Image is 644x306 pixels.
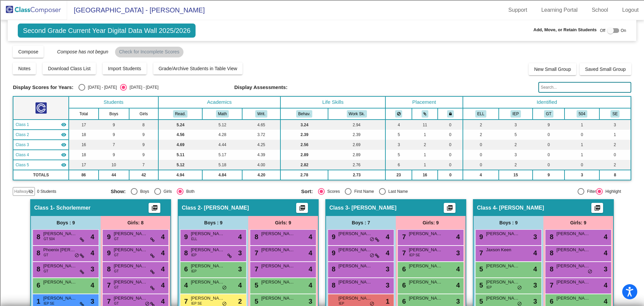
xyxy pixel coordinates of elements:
td: 5 [385,130,412,140]
span: 5 [478,265,483,273]
span: GT [114,253,119,258]
td: 2 [499,160,533,170]
span: 8 [548,249,553,257]
div: Boys : 9 [178,216,248,229]
td: 3 [499,120,533,130]
div: Girls: 9 [543,216,613,229]
span: 4 [533,248,537,258]
span: Class 1 [15,122,29,128]
span: [PERSON_NAME] [114,230,147,237]
td: 0 [533,160,565,170]
mat-icon: visibility_off [28,189,34,194]
span: [PERSON_NAME] [556,263,590,269]
div: Filter [584,188,596,194]
button: Notes [13,62,36,75]
span: Class 2 [182,205,201,211]
th: Social economic- economically disadvantaged [599,108,631,120]
mat-radio-group: Select an option [78,84,158,91]
button: Print Students Details [149,203,160,213]
th: Identified [463,96,631,108]
div: Boys [138,188,149,194]
span: IEP SE [409,253,420,258]
span: Off [600,28,605,34]
span: 4 [161,280,165,290]
td: 0 [438,160,463,170]
th: Boys [99,108,129,120]
td: 1 [599,130,631,140]
button: Read. [173,110,188,118]
td: 2 [599,160,631,170]
td: 0 [463,140,498,150]
td: 6 [385,160,412,170]
span: [PERSON_NAME] [556,230,590,237]
span: 4 [456,232,460,242]
span: Class 3 [15,142,29,148]
td: 15 [499,170,533,180]
th: Keep with students [412,108,438,120]
td: 3.72 [242,130,280,140]
span: do_not_disturb_alt [370,237,374,242]
span: [PERSON_NAME] [261,247,295,253]
td: 0 [438,150,463,160]
span: 4 [238,232,242,242]
td: 7 [129,160,158,170]
td: 5 [385,150,412,160]
button: Math [216,110,229,118]
span: 9 [330,249,335,257]
th: Life Skills [280,96,385,108]
td: 3 [385,140,412,150]
button: Writ. [255,110,267,118]
td: 17 [69,160,98,170]
span: 9 [478,233,483,241]
td: 2 [412,140,438,150]
td: 2.76 [328,160,385,170]
td: No teacher - Kelly [13,130,69,140]
td: No teacher - Lindsey- SC- NO ESL [13,160,69,170]
span: Add, Move, or Retain Students [533,27,597,33]
span: [PERSON_NAME] [486,263,520,269]
td: 4.94 [158,170,203,180]
button: GT [544,110,553,118]
span: [PERSON_NAME] [409,279,442,286]
span: Display Assessments: [234,84,288,90]
td: 1 [412,160,438,170]
span: - [PERSON_NAME] [201,205,249,211]
button: Grade/Archive Students in Table View [153,62,243,75]
td: 2.39 [328,130,385,140]
td: 1 [565,120,599,130]
span: Show: [111,188,126,194]
td: 42 [129,170,158,180]
mat-icon: visibility [61,122,66,127]
mat-icon: visibility [61,132,66,137]
mat-radio-group: Select an option [111,188,296,195]
span: IEP [191,253,197,258]
td: 9 [99,150,129,160]
td: 2 [463,130,498,140]
td: 23 [385,170,412,180]
span: [PERSON_NAME] [191,263,224,269]
td: 9 [533,170,565,180]
td: 0 [438,120,463,130]
td: 5.24 [158,120,203,130]
td: 2 [499,140,533,150]
div: Boys : 9 [474,216,543,229]
td: 2.82 [280,160,328,170]
mat-icon: picture_as_pdf [298,205,306,214]
span: 4 [161,248,165,258]
td: 18 [69,150,98,160]
span: 4 [456,264,460,274]
span: 4 [309,264,312,274]
td: 0 [438,170,463,180]
td: 2.69 [328,140,385,150]
span: 8 [105,265,111,273]
span: - [PERSON_NAME] [348,205,396,211]
td: 2 [463,120,498,130]
div: Girls: 8 [101,216,170,229]
td: 0 [565,160,599,170]
td: 4.65 [242,120,280,130]
td: 8 [129,120,158,130]
td: 44 [99,170,129,180]
span: GT [114,269,119,274]
span: [PERSON_NAME] [43,279,77,286]
span: Class 4 [477,205,496,211]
